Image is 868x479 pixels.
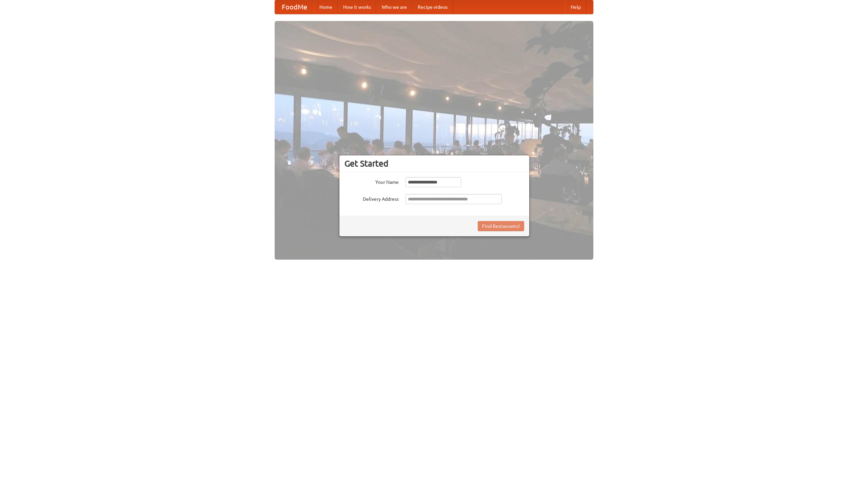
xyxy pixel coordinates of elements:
a: Home [314,0,338,14]
label: Your Name [344,177,399,186]
a: Who we are [376,0,412,14]
label: Delivery Address [344,194,399,202]
a: How it works [338,0,376,14]
a: FoodMe [275,0,314,14]
a: Help [565,0,586,14]
h3: Get Started [344,158,524,169]
a: Recipe videos [412,0,453,14]
button: Find Restaurants! [478,221,524,231]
